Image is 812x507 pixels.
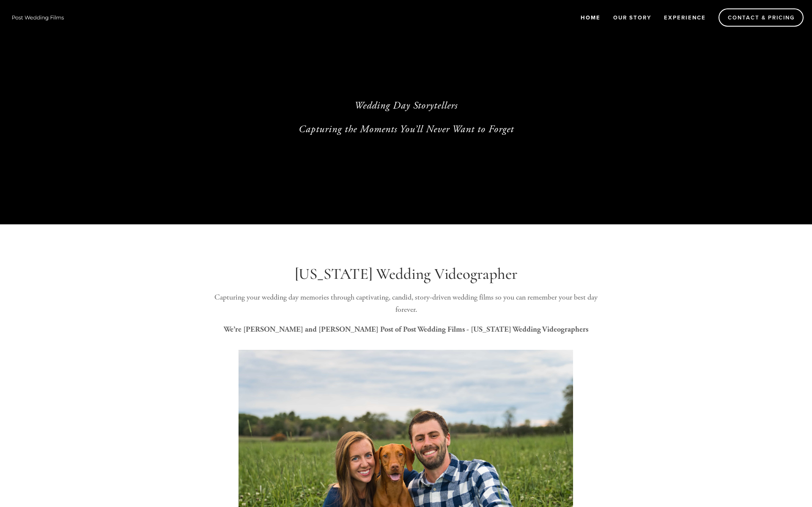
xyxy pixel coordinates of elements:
p: Capturing your wedding day memories through captivating, candid, story-driven wedding films so yo... [204,292,608,316]
h1: [US_STATE] Wedding Videographer [204,265,608,283]
a: Home [575,11,606,25]
p: Wedding Day Storytellers [217,98,595,113]
a: Experience [658,11,711,25]
a: Our Story [608,11,657,25]
img: Wisconsin Wedding Videographer [8,11,68,24]
strong: We’re [PERSON_NAME] and [PERSON_NAME] Post of Post Wedding Films - [US_STATE] Wedding Videographers [224,325,588,334]
a: Contact & Pricing [719,8,804,27]
p: Capturing the Moments You’ll Never Want to Forget [217,122,595,137]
